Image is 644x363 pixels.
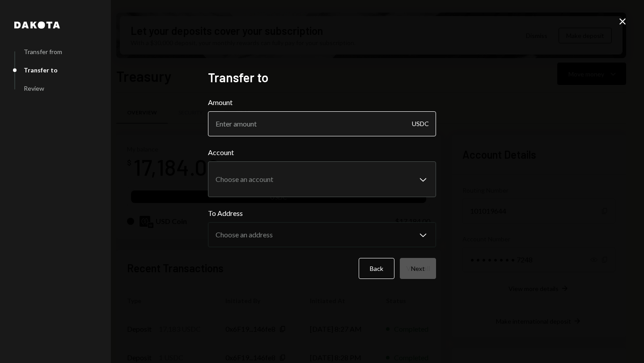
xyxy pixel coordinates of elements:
label: Amount [208,97,436,108]
button: Account [208,161,436,197]
button: Back [359,258,394,279]
button: To Address [208,222,436,247]
div: Transfer to [24,66,58,74]
label: To Address [208,208,436,219]
input: Enter amount [208,111,436,136]
div: Transfer from [24,48,62,55]
div: Review [24,84,44,92]
h2: Transfer to [208,69,436,86]
label: Account [208,147,436,158]
div: USDC [412,111,429,136]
